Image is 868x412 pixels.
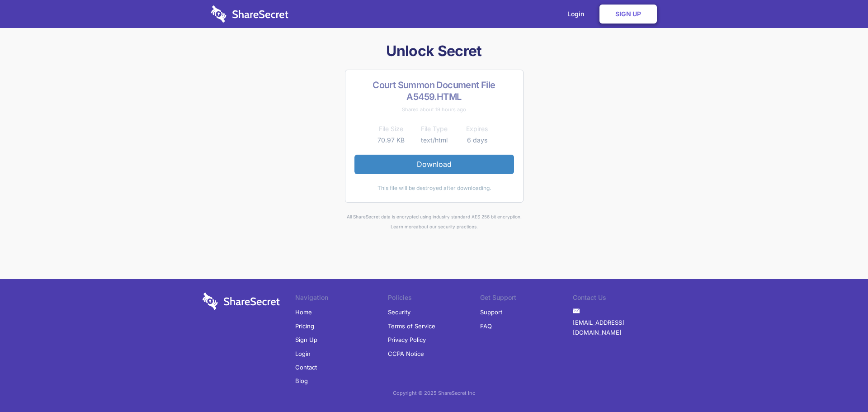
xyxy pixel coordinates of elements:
[413,135,456,146] td: text/html
[456,123,499,134] th: Expires
[573,316,665,340] a: [EMAIL_ADDRESS][DOMAIN_NAME]
[391,224,416,229] a: Learn more
[295,305,312,319] a: Home
[203,293,280,310] img: logo-wordmark-white-trans-d4663122ce5f474addd5e946df7df03e33cb6a1c49d2221995e7729f52c070b2.svg
[480,305,502,319] a: Support
[354,79,514,103] h2: Court Summon Document File A5459.HTML
[354,104,514,114] div: Shared about 19 hours ago
[295,293,388,305] li: Navigation
[456,135,499,146] td: 6 days
[388,293,481,305] li: Policies
[599,5,657,24] a: Sign Up
[295,319,314,333] a: Pricing
[388,319,435,333] a: Terms of Service
[413,123,456,134] th: File Type
[354,183,514,193] div: This file will be destroyed after downloading.
[211,5,288,23] img: logo-wordmark-white-trans-d4663122ce5f474addd5e946df7df03e33cb6a1c49d2221995e7729f52c070b2.svg
[199,42,669,61] h1: Unlock Secret
[573,293,665,305] li: Contact Us
[388,333,426,346] a: Privacy Policy
[295,374,308,388] a: Blog
[295,333,317,346] a: Sign Up
[370,123,413,134] th: File Size
[370,135,413,146] td: 70.97 KB
[199,212,669,232] div: All ShareSecret data is encrypted using industry standard AES 256 bit encryption. about our secur...
[295,360,317,374] a: Contact
[388,305,410,319] a: Security
[480,319,492,333] a: FAQ
[388,347,424,360] a: CCPA Notice
[480,293,573,305] li: Get Support
[354,155,514,174] a: Download
[295,347,311,360] a: Login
